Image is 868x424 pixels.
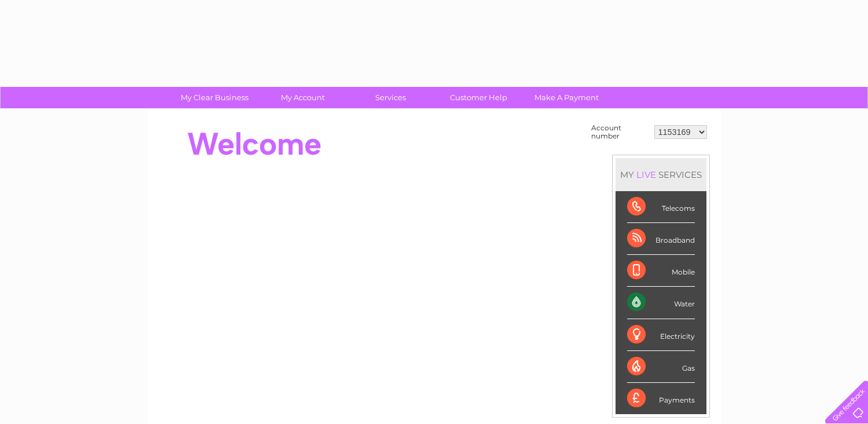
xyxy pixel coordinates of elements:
a: Services [343,87,438,108]
div: Water [627,287,695,319]
div: Mobile [627,255,695,287]
a: My Account [255,87,350,108]
div: MY SERVICES [616,158,706,191]
a: Customer Help [431,87,526,108]
div: Broadband [627,223,695,255]
a: Make A Payment [519,87,614,108]
a: My Clear Business [167,87,262,108]
div: Electricity [627,319,695,351]
div: Gas [627,351,695,383]
div: LIVE [634,169,658,180]
td: Account number [588,121,651,143]
div: Payments [627,383,695,414]
div: Telecoms [627,191,695,223]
